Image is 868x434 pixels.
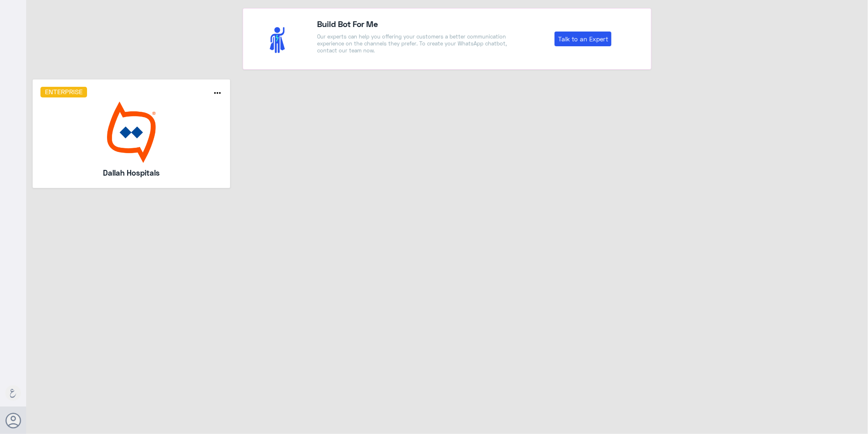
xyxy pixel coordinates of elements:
[40,102,223,163] img: bot image
[40,87,87,97] h6: Enterprise
[317,18,509,30] h4: Build Bot For Me
[213,88,222,100] button: more_horiz
[65,167,198,179] h5: Dallah Hospitals
[555,32,611,46] a: Talk to an Expert
[5,413,21,428] button: Avatar
[317,33,509,54] p: Our experts can help you offering your customers a better communication experience on the channel...
[213,88,222,98] i: more_horiz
